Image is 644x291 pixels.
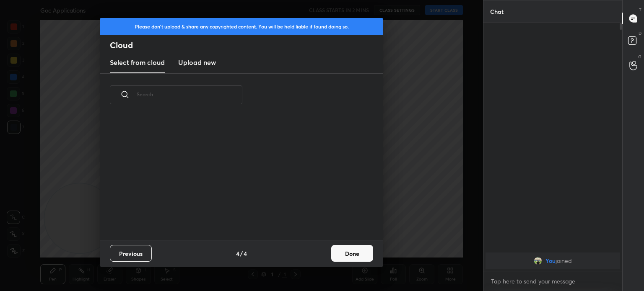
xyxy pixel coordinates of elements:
div: grid [483,251,622,271]
p: G [638,54,641,60]
h3: Select from cloud [110,57,165,67]
button: Previous [110,245,152,262]
h4: 4 [236,249,239,258]
button: Done [331,245,373,262]
p: D [639,30,641,36]
div: Please don't upload & share any copyrighted content. You will be held liable if found doing so. [100,18,383,35]
p: Chat [483,0,510,23]
span: You [545,258,556,264]
h2: Cloud [110,40,383,51]
h3: Upload new [178,57,216,67]
h4: / [240,249,243,258]
span: joined [556,258,572,264]
img: 2782fdca8abe4be7a832ca4e3fcd32a4.jpg [534,257,542,265]
p: T [639,7,641,13]
input: Search [137,77,242,112]
h4: 4 [244,249,247,258]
